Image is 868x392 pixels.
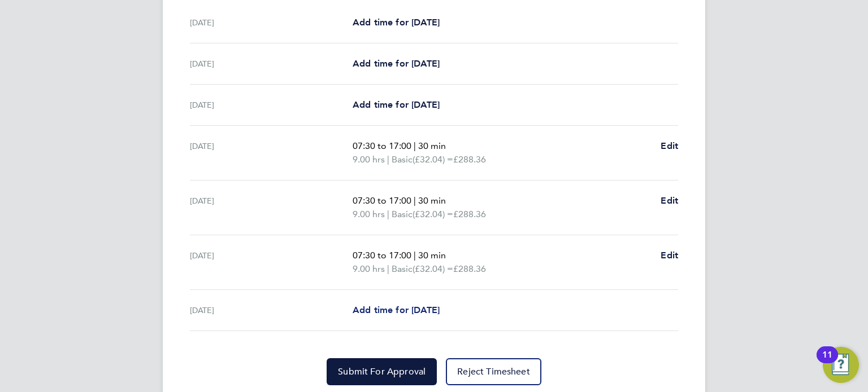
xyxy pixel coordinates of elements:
span: 9.00 hrs [353,209,385,219]
div: [DATE] [190,303,353,317]
span: | [414,195,416,206]
span: (£32.04) = [413,263,453,274]
span: 07:30 to 17:00 [353,140,411,151]
span: £288.36 [453,154,486,165]
span: (£32.04) = [413,209,453,219]
div: [DATE] [190,57,353,71]
span: | [414,250,416,261]
button: Open Resource Center, 11 new notifications [823,347,859,383]
div: [DATE] [190,249,353,276]
span: Edit [661,195,678,206]
span: Basic [392,153,413,166]
span: | [387,154,389,165]
span: Add time for [DATE] [353,305,440,315]
a: Add time for [DATE] [353,303,440,317]
span: £288.36 [453,263,486,274]
span: Basic [392,208,413,221]
button: Reject Timesheet [446,358,541,385]
span: £288.36 [453,209,486,219]
span: | [387,263,389,274]
div: [DATE] [190,139,353,166]
span: Submit For Approval [338,366,426,377]
span: 30 min [418,195,446,206]
span: Edit [661,250,678,261]
div: [DATE] [190,16,353,29]
a: Edit [661,249,678,262]
a: Add time for [DATE] [353,16,440,29]
span: Edit [661,140,678,151]
span: 07:30 to 17:00 [353,250,411,261]
span: Add time for [DATE] [353,17,440,28]
a: Add time for [DATE] [353,57,440,71]
div: [DATE] [190,98,353,112]
span: 30 min [418,140,446,151]
span: 07:30 to 17:00 [353,195,411,206]
span: | [414,140,416,151]
span: 30 min [418,250,446,261]
div: 11 [822,355,832,369]
span: Reject Timesheet [457,366,530,377]
button: Submit For Approval [327,358,437,385]
a: Edit [661,139,678,153]
span: (£32.04) = [413,154,453,165]
div: [DATE] [190,194,353,221]
a: Add time for [DATE] [353,98,440,112]
a: Edit [661,194,678,208]
span: 9.00 hrs [353,154,385,165]
span: | [387,209,389,219]
span: Basic [392,262,413,276]
span: Add time for [DATE] [353,99,440,110]
span: Add time for [DATE] [353,58,440,69]
span: 9.00 hrs [353,263,385,274]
